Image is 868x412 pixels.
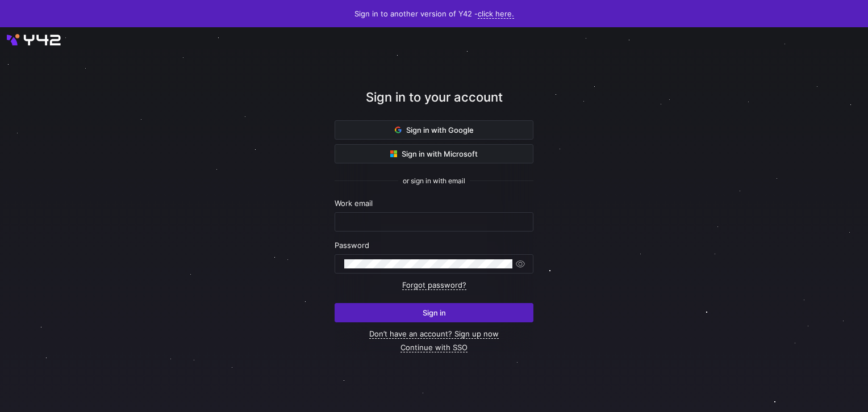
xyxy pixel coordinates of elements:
[369,329,499,339] a: Don’t have an account? Sign up now
[335,199,373,208] span: Work email
[335,144,533,163] button: Sign in with Microsoft
[335,241,369,250] span: Password
[402,280,466,290] a: Forgot password?
[403,177,465,185] span: or sign in with email
[335,303,533,322] button: Sign in
[400,343,468,352] a: Continue with SSO
[390,149,478,158] span: Sign in with Microsoft
[478,9,514,19] a: click here.
[395,125,474,134] span: Sign in with Google
[335,88,533,120] div: Sign in to your account
[335,120,533,140] button: Sign in with Google
[423,308,446,317] span: Sign in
